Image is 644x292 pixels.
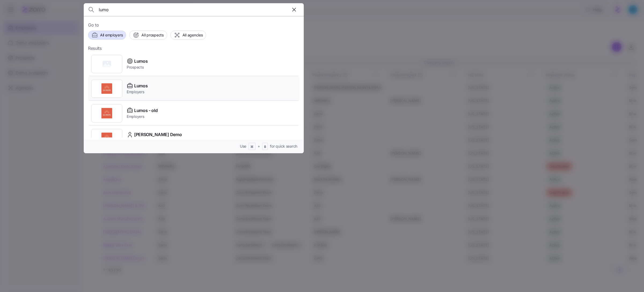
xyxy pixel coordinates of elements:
button: All employers [88,31,126,40]
span: Lumos - old [134,107,158,114]
span: Results [88,45,102,52]
button: All agencies [170,31,206,40]
img: Employer logo [101,83,112,94]
span: Employers [127,89,148,95]
img: Employer logo [101,133,112,143]
button: All prospects [129,31,167,40]
span: Lumos [134,58,148,65]
span: All prospects [141,32,163,38]
span: Employers [127,114,158,119]
span: for quick search [270,144,297,149]
img: Employer logo [101,108,112,119]
span: B [264,145,266,149]
span: [PERSON_NAME] Demo [134,131,182,138]
span: All employers [100,32,123,38]
span: Use [240,144,246,149]
span: + [258,144,260,149]
span: Go to [88,22,299,28]
span: All agencies [182,32,203,38]
span: Prospects [127,65,148,70]
span: ⌘ [250,145,254,149]
span: Lumos [134,83,148,89]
